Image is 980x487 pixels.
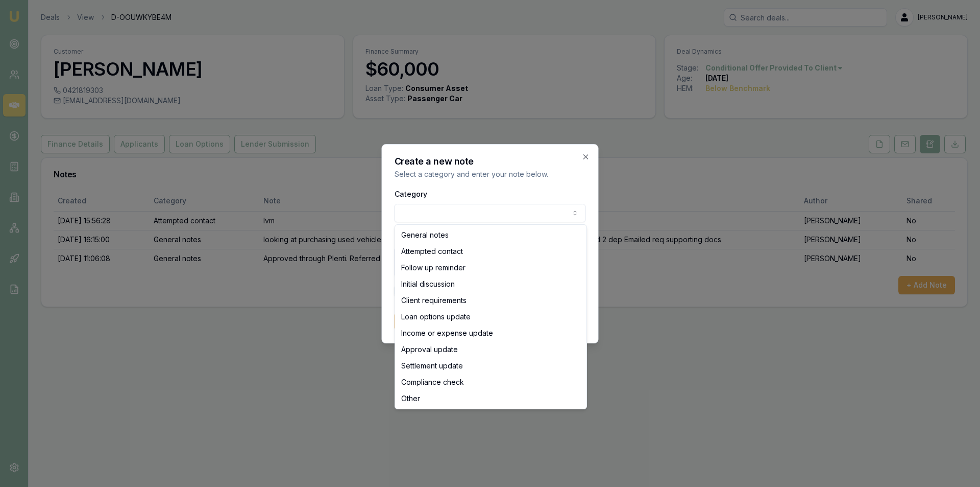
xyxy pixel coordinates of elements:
span: Other [401,393,420,404]
span: Initial discussion [401,279,455,289]
span: Settlement update [401,361,463,371]
span: Client requirements [401,295,467,306]
span: Income or expense update [401,328,493,338]
span: Attempted contact [401,246,463,257]
span: Follow up reminder [401,263,465,273]
span: General notes [401,230,449,240]
span: Compliance check [401,377,464,387]
span: Approval update [401,344,458,355]
span: Loan options update [401,312,471,322]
